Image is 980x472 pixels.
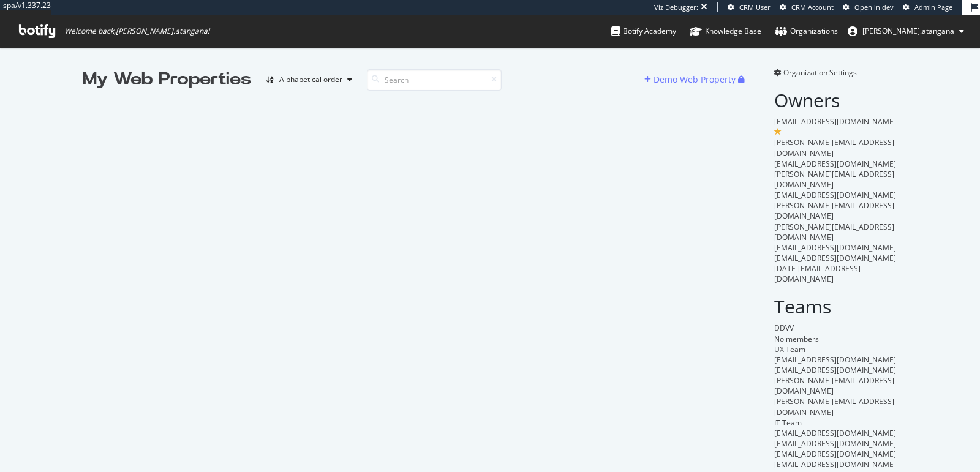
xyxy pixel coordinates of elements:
h2: Owners [774,90,897,110]
h2: Teams [774,296,897,317]
a: CRM User [728,2,771,12]
span: Organization Settings [783,67,857,78]
span: [PERSON_NAME][EMAIL_ADDRESS][DOMAIN_NAME] [774,375,894,396]
span: CRM User [739,2,771,12]
a: Botify Academy [611,15,676,48]
div: Viz Debugger: [654,2,698,12]
a: Organizations [775,15,838,48]
span: [EMAIL_ADDRESS][DOMAIN_NAME] [774,438,896,449]
a: Open in dev [843,2,894,12]
div: Botify Academy [611,25,676,37]
span: [PERSON_NAME][EMAIL_ADDRESS][DOMAIN_NAME] [774,222,894,242]
div: IT Team [774,418,897,428]
div: Organizations [775,25,838,37]
span: CRM Account [791,2,834,12]
span: [DATE][EMAIL_ADDRESS][DOMAIN_NAME] [774,263,861,284]
span: [EMAIL_ADDRESS][DOMAIN_NAME] [774,365,896,375]
span: [EMAIL_ADDRESS][DOMAIN_NAME] [774,159,896,169]
a: Demo Web Property [644,74,738,84]
div: DDVV [774,323,897,333]
div: Knowledge Base [690,25,761,37]
span: [EMAIL_ADDRESS][DOMAIN_NAME] [774,449,896,459]
span: [PERSON_NAME][EMAIL_ADDRESS][DOMAIN_NAME] [774,396,894,417]
span: [EMAIL_ADDRESS][DOMAIN_NAME] [774,354,896,365]
span: [PERSON_NAME][EMAIL_ADDRESS][DOMAIN_NAME] [774,200,894,221]
span: [EMAIL_ADDRESS][DOMAIN_NAME] [774,459,896,470]
div: No members [774,334,897,344]
span: [EMAIL_ADDRESS][DOMAIN_NAME] [774,428,896,438]
a: CRM Account [780,2,834,12]
span: [EMAIL_ADDRESS][DOMAIN_NAME] [774,190,896,200]
a: Knowledge Base [690,15,761,48]
span: [PERSON_NAME][EMAIL_ADDRESS][DOMAIN_NAME] [774,169,894,190]
span: [EMAIL_ADDRESS][DOMAIN_NAME] [774,116,896,127]
input: Search [367,69,502,91]
span: Open in dev [854,2,894,12]
div: My Web Properties [83,67,251,92]
div: UX Team [774,344,897,354]
span: [EMAIL_ADDRESS][DOMAIN_NAME] [774,253,896,263]
div: Alphabetical order [279,76,342,83]
button: Demo Web Property [644,70,738,89]
span: Welcome back, [PERSON_NAME].atangana ! [64,26,209,36]
span: Admin Page [914,2,952,12]
span: [EMAIL_ADDRESS][DOMAIN_NAME] [774,242,896,253]
div: Demo Web Property [654,73,736,86]
button: Alphabetical order [261,70,357,89]
span: [PERSON_NAME][EMAIL_ADDRESS][DOMAIN_NAME] [774,137,894,158]
a: Admin Page [903,2,952,12]
span: renaud.atangana [862,26,954,36]
button: [PERSON_NAME].atangana [838,21,974,41]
